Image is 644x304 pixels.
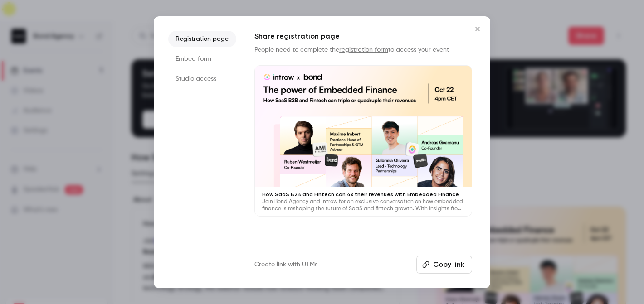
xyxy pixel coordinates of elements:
[254,31,472,42] h1: Share registration page
[254,45,472,54] p: People need to complete the to access your event
[416,256,472,274] button: Copy link
[168,31,236,47] li: Registration page
[468,20,487,38] button: Close
[262,191,464,198] p: How SaaS B2B and Fintech can 4x their revenues with Embedded Finance
[254,260,317,269] a: Create link with UTMs
[168,71,236,87] li: Studio access
[254,65,472,217] a: How SaaS B2B and Fintech can 4x their revenues with Embedded FinanceJoin Bond Agency and Introw f...
[262,198,464,212] p: Join Bond Agency and Introw for an exclusive conversation on how embedded finance is reshaping th...
[339,47,388,53] a: registration form
[168,51,236,67] li: Embed form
